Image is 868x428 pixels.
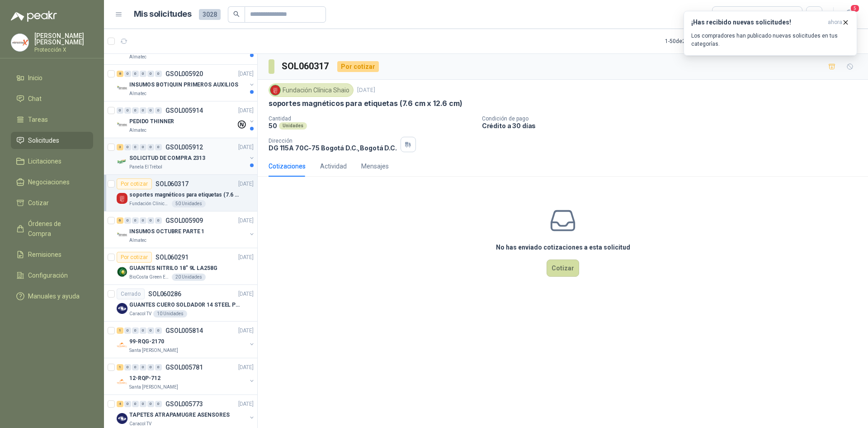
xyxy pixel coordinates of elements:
p: GUANTES NITRILO 18" 9L LA258G [129,264,217,273]
div: Unidades [279,122,307,130]
p: 99-RQG-2170 [129,337,164,346]
div: 1 [117,364,123,370]
div: 0 [147,217,154,224]
p: [DATE] [238,180,254,188]
span: Manuales y ayuda [28,291,80,301]
span: Chat [28,94,42,104]
span: Inicio [28,73,42,83]
p: [DATE] [238,327,254,335]
h3: ¡Has recibido nuevas solicitudes! [691,19,824,26]
span: Remisiones [28,250,61,260]
p: Almatec [129,237,146,244]
div: 0 [132,327,139,334]
img: Company Logo [117,413,127,424]
p: GUANTES CUERO SOLDADOR 14 STEEL PRO SAFE(ADJUNTO FICHA TECNIC) [129,301,242,309]
div: 0 [155,327,162,334]
div: 0 [124,144,131,150]
div: 10 Unidades [153,310,187,317]
span: Licitaciones [28,156,61,166]
div: 0 [147,71,154,77]
div: 0 [132,401,139,407]
a: Negociaciones [11,173,93,191]
p: soportes magnéticos para etiquetas (7.6 cm x 12.6 cm) [129,191,242,199]
div: 0 [147,144,154,150]
p: SOLICITUD DE COMPRA 2313 [129,154,205,163]
button: Cotizar [547,260,579,277]
p: GSOL005814 [165,327,203,334]
div: 0 [155,364,162,370]
img: Company Logo [117,156,127,167]
a: Por cotizarSOL060291[DATE] Company LogoGUANTES NITRILO 18" 9L LA258GBioCosta Green Energy S.A.S20... [104,248,257,285]
div: Cotizaciones [269,161,306,171]
p: SOL060291 [156,254,189,260]
p: 12-RQP-712 [129,374,160,383]
div: 0 [140,107,146,114]
div: 0 [140,144,146,150]
p: GSOL005912 [165,144,203,150]
img: Logo peakr [11,11,57,22]
p: [PERSON_NAME] [PERSON_NAME] [34,33,93,45]
span: Configuración [28,270,68,280]
p: TAPETES ATRAPAMUGRE ASENSORES [129,411,230,419]
a: 0 0 0 0 0 0 GSOL005914[DATE] Company LogoPEDIDO THINNERAlmatec [117,105,255,134]
p: [DATE] [357,86,375,95]
div: 3 [117,144,123,150]
p: GSOL005920 [165,71,203,77]
div: 0 [132,217,139,224]
p: SOL060286 [148,291,181,297]
span: search [233,11,240,17]
p: Dirección [269,138,397,144]
p: SOL060317 [156,181,189,187]
span: Órdenes de Compra [28,219,85,239]
p: [DATE] [238,106,254,115]
img: Company Logo [117,376,127,387]
div: 8 [117,71,123,77]
img: Company Logo [270,85,280,95]
p: Caracol TV [129,420,151,428]
a: Por cotizarSOL060317[DATE] Company Logosoportes magnéticos para etiquetas (7.6 cm x 12.6 cm)Funda... [104,175,257,212]
span: Solicitudes [28,135,59,145]
img: Company Logo [117,83,127,94]
img: Company Logo [117,303,127,314]
img: Company Logo [117,340,127,351]
a: 6 0 0 0 0 0 GSOL005909[DATE] Company LogoINSUMOS OCTUBRE PARTE 1Almatec [117,215,255,244]
div: 1 - 50 de 2024 [665,34,724,48]
span: 3028 [199,9,221,20]
div: 0 [124,327,131,334]
img: Company Logo [11,34,28,51]
p: [DATE] [238,253,254,262]
a: Manuales y ayuda [11,288,93,305]
p: Panela El Trébol [129,164,162,171]
h3: No has enviado cotizaciones a esta solicitud [496,242,630,252]
p: GSOL005773 [165,401,203,407]
div: Actividad [320,161,347,171]
span: 5 [850,4,860,13]
p: GSOL005914 [165,107,203,114]
p: GSOL005909 [165,217,203,224]
img: Company Logo [117,230,127,240]
p: Almatec [129,90,146,97]
p: Condición de pago [482,115,864,122]
div: 0 [147,107,154,114]
div: 0 [155,144,162,150]
div: 0 [117,107,123,114]
a: 1 0 0 0 0 0 GSOL005814[DATE] Company Logo99-RQG-2170Santa [PERSON_NAME] [117,325,255,354]
img: Company Logo [117,120,127,130]
p: Cantidad [269,115,475,122]
div: 0 [140,401,146,407]
div: 0 [155,71,162,77]
div: 0 [124,217,131,224]
p: Protección X [34,47,93,53]
div: Por cotizar [117,178,152,189]
div: 6 [117,217,123,224]
p: Santa [PERSON_NAME] [129,347,178,354]
a: Solicitudes [11,132,93,149]
div: 0 [147,401,154,407]
a: Configuración [11,267,93,284]
div: 0 [147,327,154,334]
a: Remisiones [11,246,93,263]
span: Cotizar [28,198,49,208]
a: Órdenes de Compra [11,215,93,242]
div: 0 [140,327,146,334]
p: BioCosta Green Energy S.A.S [129,274,170,281]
